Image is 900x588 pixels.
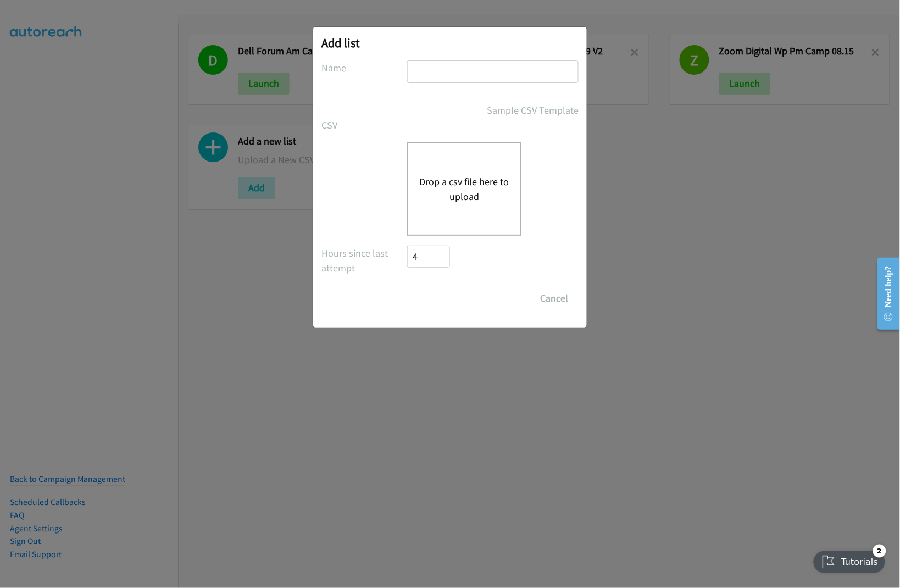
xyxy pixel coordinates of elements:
iframe: Resource Center [868,250,900,337]
iframe: Checklist [807,540,892,580]
a: Sample CSV Template [487,103,579,118]
button: Cancel [530,287,579,309]
label: CSV [321,118,407,132]
button: Drop a csv file here to upload [419,174,509,204]
h2: Add list [321,35,579,51]
label: Name [321,60,407,75]
label: Hours since last attempt [321,246,407,275]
